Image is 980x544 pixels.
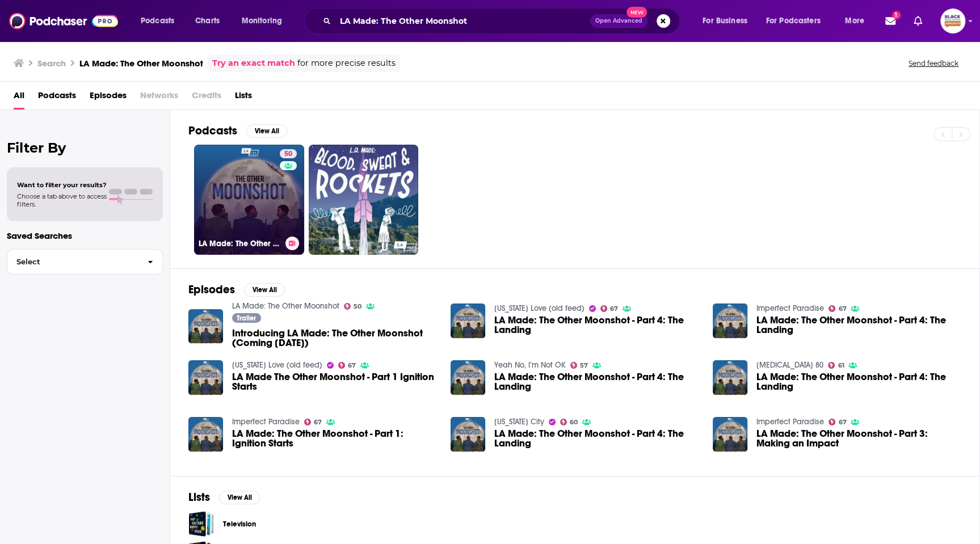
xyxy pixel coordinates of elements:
button: open menu [133,12,189,30]
span: 67 [314,420,322,425]
a: 67 [828,419,847,425]
span: for more precise results [297,57,396,70]
a: Norco 80 [756,360,823,370]
p: Saved Searches [7,230,163,241]
img: Podchaser - Follow, Share and Rate Podcasts [9,10,118,32]
a: Show notifications dropdown [909,11,927,31]
a: LA Made: The Other Moonshot - Part 4: The Landing [494,315,699,335]
span: All [14,86,24,109]
span: Trailer [237,315,256,322]
span: Introducing LA Made: The Other Moonshot (Coming [DATE]) [232,328,437,348]
a: EpisodesView All [188,282,285,297]
a: California City [494,417,544,427]
span: Episodes [90,86,127,109]
button: Send feedback [905,58,962,68]
h2: Filter By [7,140,163,156]
h2: Lists [188,490,210,504]
a: California Love (old feed) [232,360,322,370]
span: For Business [703,13,747,29]
span: Open Advanced [595,18,642,24]
img: LA Made The Other Moonshot - Part 1 Ignition Starts [188,360,223,395]
a: Show notifications dropdown [881,11,900,31]
span: 50 [354,304,361,309]
a: Television [223,518,256,530]
a: LA Made: The Other Moonshot - Part 1: Ignition Starts [232,429,437,448]
img: LA Made: The Other Moonshot - Part 4: The Landing [713,303,747,338]
a: LA Made: The Other Moonshot - Part 1: Ignition Starts [188,417,223,452]
a: 67 [828,305,847,312]
span: Charts [195,13,220,29]
img: User Profile [940,9,965,33]
a: 50 [280,149,297,158]
a: LA Made: The Other Moonshot - Part 4: The Landing [756,372,961,391]
img: Introducing LA Made: The Other Moonshot (Coming January 29) [188,309,223,344]
a: 60 [560,419,578,425]
span: Choose a tab above to access filters. [17,192,107,208]
a: LA Made The Other Moonshot - Part 1 Ignition Starts [232,372,437,391]
input: Search podcasts, credits, & more... [335,12,590,30]
a: 57 [570,362,588,369]
a: California Love (old feed) [494,303,584,313]
a: Try an exact match [212,57,295,70]
span: 67 [838,420,846,425]
a: 61 [828,362,844,369]
h3: LA Made: The Other Moonshot [199,239,281,248]
span: 60 [570,420,578,425]
img: LA Made: The Other Moonshot - Part 4: The Landing [451,417,485,452]
span: 50 [284,149,292,160]
span: LA Made: The Other Moonshot - Part 4: The Landing [756,315,961,335]
span: Want to filter your results? [17,181,107,189]
a: Podcasts [38,86,76,109]
button: open menu [837,12,878,30]
a: PodcastsView All [188,124,287,138]
span: Logged in as blackpodcastingawards [940,9,965,33]
div: Search podcasts, credits, & more... [315,8,691,34]
span: 57 [580,363,588,368]
span: 67 [610,306,618,311]
a: Charts [188,12,226,30]
button: View All [246,124,287,138]
a: LA Made: The Other Moonshot [232,301,339,311]
button: open menu [234,12,297,30]
span: 61 [838,363,844,368]
a: Imperfect Paradise [232,417,300,427]
button: open menu [759,12,837,30]
img: LA Made: The Other Moonshot - Part 4: The Landing [451,360,485,395]
button: Select [7,249,163,275]
a: LA Made: The Other Moonshot - Part 4: The Landing [451,303,485,338]
a: Imperfect Paradise [756,303,824,313]
a: LA Made: The Other Moonshot - Part 4: The Landing [713,360,747,395]
a: LA Made: The Other Moonshot - Part 4: The Landing [494,429,699,448]
a: Imperfect Paradise [756,417,824,427]
a: 50 [344,303,362,310]
span: LA Made: The Other Moonshot - Part 4: The Landing [494,372,699,391]
a: 67 [338,362,356,369]
span: Credits [192,86,221,109]
span: Podcasts [141,13,174,29]
span: Networks [140,86,178,109]
span: 67 [348,363,356,368]
a: Television [188,511,214,537]
img: LA Made: The Other Moonshot - Part 3: Making an Impact [713,417,747,452]
a: Introducing LA Made: The Other Moonshot (Coming January 29) [232,328,437,348]
h3: LA Made: The Other Moonshot [79,58,203,69]
span: Monitoring [242,13,282,29]
button: View All [244,283,285,297]
span: 1 [893,11,900,19]
a: 50LA Made: The Other Moonshot [194,145,304,255]
button: Show profile menu [940,9,965,33]
a: Lists [235,86,252,109]
a: Yeah No, I’m Not OK [494,360,566,370]
a: LA Made: The Other Moonshot - Part 3: Making an Impact [756,429,961,448]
